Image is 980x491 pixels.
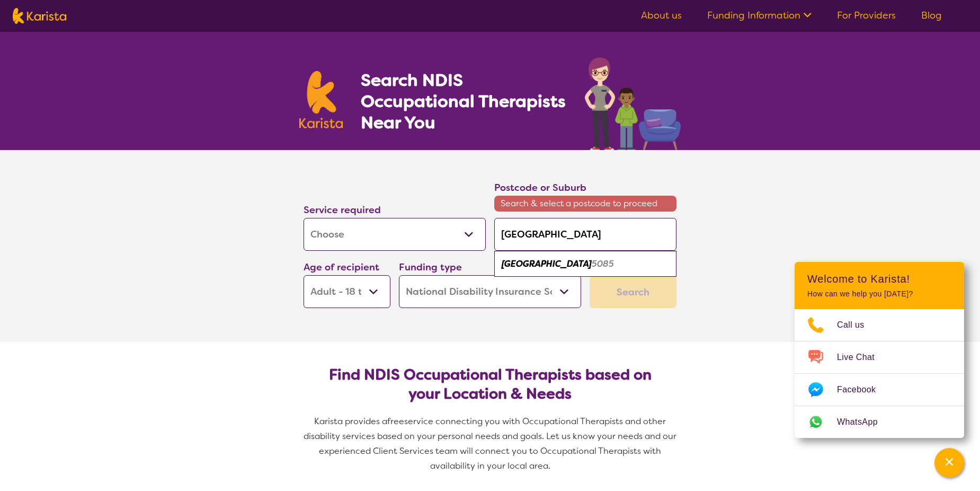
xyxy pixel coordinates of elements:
span: WhatsApp [837,414,890,430]
h2: Find NDIS Occupational Therapists based on your Location & Needs [312,365,668,404]
img: Karista logo [299,71,343,128]
p: How can we help you [DATE]? [807,290,951,299]
span: Call us [837,317,877,333]
a: Funding Information [707,9,812,22]
em: 5085 [592,258,614,269]
span: Search & select a postcode to proceed [494,196,676,212]
a: For Providers [837,9,896,22]
ul: Choose channel [795,309,964,438]
label: Funding type [399,261,462,274]
span: free [387,416,404,427]
div: Northfield 5085 [500,254,671,274]
img: occupational-therapy [585,57,681,150]
button: Channel Menu [934,448,964,478]
h1: Search NDIS Occupational Therapists Near You [361,69,567,133]
a: About us [641,9,682,22]
em: [GEOGRAPHIC_DATA] [502,258,592,269]
h2: Welcome to Karista! [807,273,951,285]
img: Karista logo [13,8,66,24]
span: Facebook [837,382,888,398]
span: service connecting you with Occupational Therapists and other disability services based on your p... [304,416,679,471]
a: Web link opens in a new tab. [795,406,964,438]
span: Live Chat [837,349,887,365]
input: Type [494,218,676,251]
span: Karista provides a [314,416,387,427]
label: Service required [304,204,381,216]
div: Channel Menu [795,262,964,438]
label: Postcode or Suburb [494,181,586,194]
label: Age of recipient [304,261,379,274]
a: Blog [921,9,942,22]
